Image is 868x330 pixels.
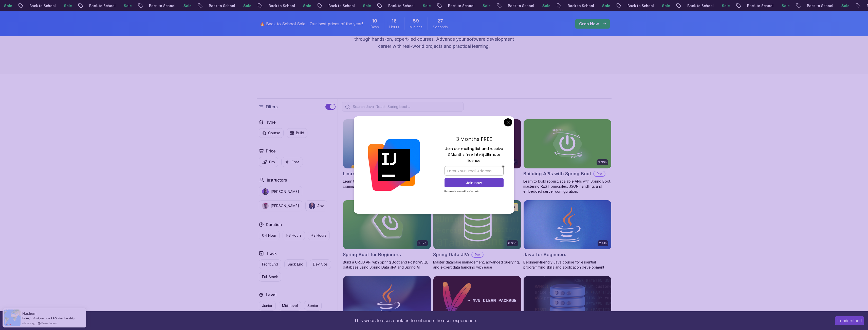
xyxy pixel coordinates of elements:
[259,231,280,240] button: 0-1 Hour
[524,276,611,325] img: Advanced Databases card
[711,3,727,8] p: Sale
[418,241,426,245] p: 1.67h
[262,233,276,238] p: 0-1 Hour
[598,160,607,164] p: 3.30h
[266,250,277,256] h2: Track
[412,3,428,8] p: Sale
[259,186,302,197] button: instructor img[PERSON_NAME]
[523,179,612,194] p: Learn to build robust, scalable APIs with Spring Boot, mastering REST principles, JSON handling, ...
[433,200,521,249] img: Spring Data JPA card
[389,25,399,30] span: Hours
[19,3,53,8] p: Back to School
[557,3,591,8] p: Back to School
[281,157,303,167] button: Free
[22,311,36,316] span: Hashem
[311,233,326,238] p: +3 Hours
[260,21,363,27] p: 🔥 Back to School Sale - Our best prices of the year!
[259,157,278,167] button: Pro
[410,25,422,30] span: Minutes
[22,316,33,320] span: Bought
[796,3,830,8] p: Back to School
[343,119,431,168] img: Linux Fundamentals card
[33,316,75,320] a: Amigoscode PRO Membership
[286,233,302,238] p: 1-3 Hours
[279,301,301,311] button: Mid-level
[433,200,521,270] a: Spring Data JPA card6.65hNEWSpring Data JPAProMaster database management, advanced querying, and ...
[288,262,303,267] p: Back End
[266,222,282,228] h2: Duration
[523,200,612,270] a: Java for Beginners card2.41hJava for BeginnersBeginner-friendly Java course for essential program...
[599,241,607,245] p: 2.41h
[262,188,269,195] img: instructor img
[343,260,431,270] p: Build a CRUD API with Spring Boot and PostgreSQL database using Spring Data JPA and Spring AI
[371,25,379,30] span: Days
[651,3,667,8] p: Sale
[531,3,548,8] p: Sale
[343,276,431,325] img: Java for Developers card
[523,119,612,194] a: Building APIs with Spring Boot card3.30hBuilding APIs with Spring BootProLearn to build robust, s...
[266,148,276,154] h2: Price
[523,170,591,177] h2: Building APIs with Spring Boot
[287,128,307,138] button: Build
[313,262,328,267] p: Dev Ops
[283,231,305,240] button: 1-3 Hours
[372,17,377,25] span: 10 Days
[310,259,331,269] button: Dev Ops
[433,276,521,325] img: Maven Essentials card
[676,3,711,8] p: Back to School
[349,29,519,50] p: Master in-demand skills like Java, Spring Boot, DevOps, React, and more through hands-on, expert-...
[433,251,469,258] h2: Spring Data JPA
[377,3,412,8] p: Back to School
[259,259,281,269] button: Front End
[343,200,431,249] img: Spring Boot for Beginners card
[271,203,299,208] p: [PERSON_NAME]
[343,170,388,177] h2: Linux Fundamentals
[4,315,827,326] div: This website uses cookies to enhance the user experience.
[308,231,330,240] button: +3 Hours
[437,17,443,25] span: 27 Seconds
[352,3,368,8] p: Sale
[343,200,431,270] a: Spring Boot for Beginners card1.67hNEWSpring Boot for BeginnersBuild a CRUD API with Spring Boot ...
[282,303,298,308] p: Mid-level
[305,200,327,211] button: instructor imgAbz
[262,203,269,209] img: instructor img
[198,3,232,8] p: Back to School
[392,17,397,25] span: 16 Hours
[22,321,36,325] span: 6 hours ago
[433,25,448,30] span: Seconds
[413,17,419,25] span: 59 Minutes
[284,259,307,269] button: Back End
[269,160,275,165] p: Pro
[296,130,304,136] p: Build
[292,3,308,8] p: Sale
[267,177,287,183] h2: Instructors
[271,189,299,194] p: [PERSON_NAME]
[617,3,651,8] p: Back to School
[259,272,281,282] button: Full Stack
[309,203,315,209] img: instructor img
[508,241,516,245] p: 6.65h
[318,3,352,8] p: Back to School
[262,274,278,279] p: Full Stack
[594,171,605,176] p: Pro
[579,21,599,27] p: Grab Now
[771,3,787,8] p: Sale
[437,3,472,8] p: Back to School
[472,252,483,257] p: Pro
[262,262,278,267] p: Front End
[259,301,276,311] button: Junior
[262,303,272,308] p: Junior
[4,310,21,326] img: provesource social proof notification image
[307,303,318,308] p: Senior
[268,130,280,136] p: Course
[292,160,300,165] p: Free
[835,316,864,325] button: Accept cookies
[232,3,249,8] p: Sale
[113,3,129,8] p: Sale
[472,3,488,8] p: Sale
[266,104,278,110] p: Filters
[343,251,401,258] h2: Spring Boot for Beginners
[523,251,566,258] h2: Java for Beginners
[830,3,847,8] p: Sale
[259,200,302,211] button: instructor img[PERSON_NAME]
